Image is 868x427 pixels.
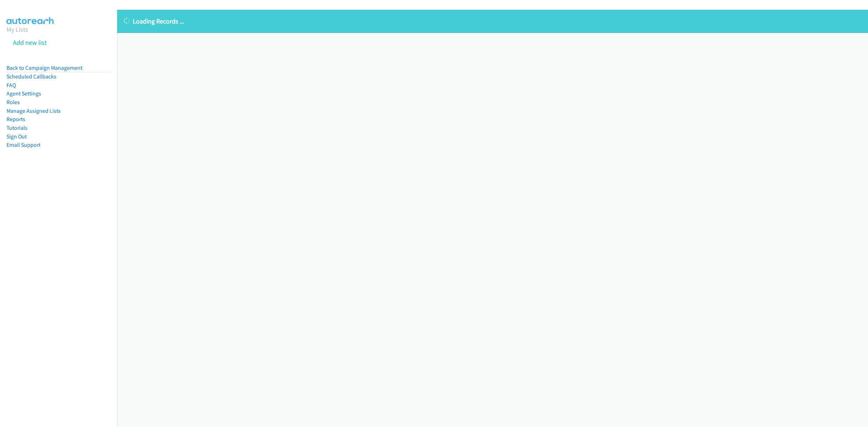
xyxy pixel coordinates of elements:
a: Back to Campaign Management [7,64,82,71]
a: My Lists [7,25,28,34]
p: Loading Records ... [124,16,861,26]
a: Sign Out [7,133,27,140]
a: Roles [7,99,20,106]
a: Add new list [13,38,47,47]
a: Manage Assigned Lists [7,107,61,114]
a: Agent Settings [7,90,41,97]
a: Scheduled Callbacks [7,73,56,80]
a: Email Support [7,141,41,148]
a: Reports [7,116,25,123]
a: Tutorials [7,124,27,131]
a: FAQ [7,82,16,89]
